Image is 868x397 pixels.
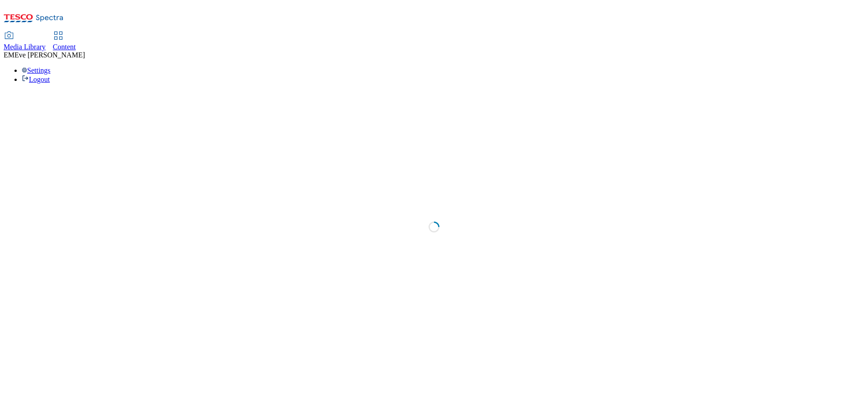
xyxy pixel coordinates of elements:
span: Eve [PERSON_NAME] [14,51,85,59]
a: Settings [22,66,51,74]
a: Content [53,32,76,51]
a: Logout [22,76,50,83]
a: Media Library [4,32,46,51]
span: Media Library [4,43,46,51]
span: EM [4,51,14,59]
span: Content [53,43,76,51]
